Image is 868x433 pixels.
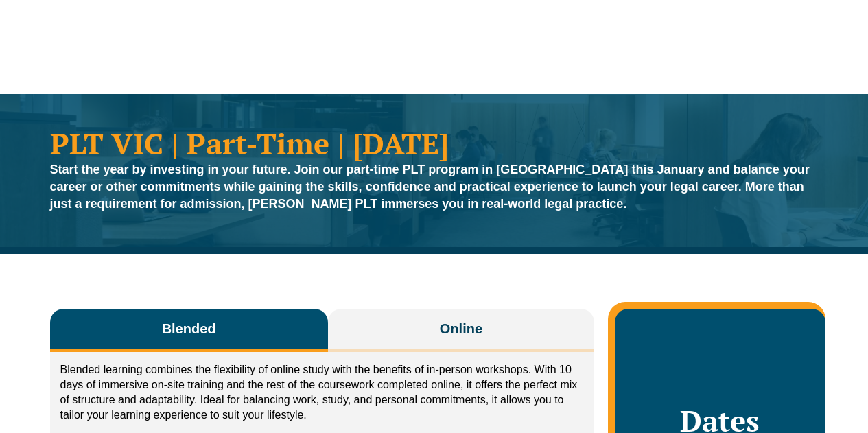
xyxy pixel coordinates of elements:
strong: Start the year by investing in your future. Join our part-time PLT program in [GEOGRAPHIC_DATA] t... [50,163,810,211]
h1: PLT VIC | Part-Time | [DATE] [50,128,819,158]
p: Blended learning combines the flexibility of online study with the benefits of in-person workshop... [60,362,585,423]
span: Online [440,319,482,338]
span: Blended [162,319,216,338]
